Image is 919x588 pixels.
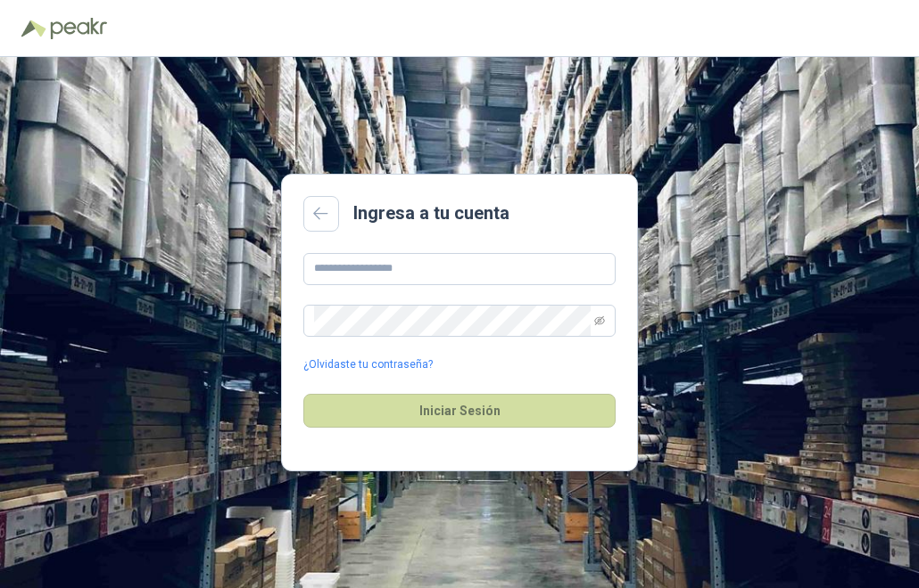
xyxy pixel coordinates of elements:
[303,394,616,428] button: Iniciar Sesión
[353,200,509,227] h2: Ingresa a tu cuenta
[21,20,46,37] img: Logo
[594,315,605,326] span: eye-invisible
[50,18,107,39] img: Peakr
[303,356,433,373] a: ¿Olvidaste tu contraseña?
